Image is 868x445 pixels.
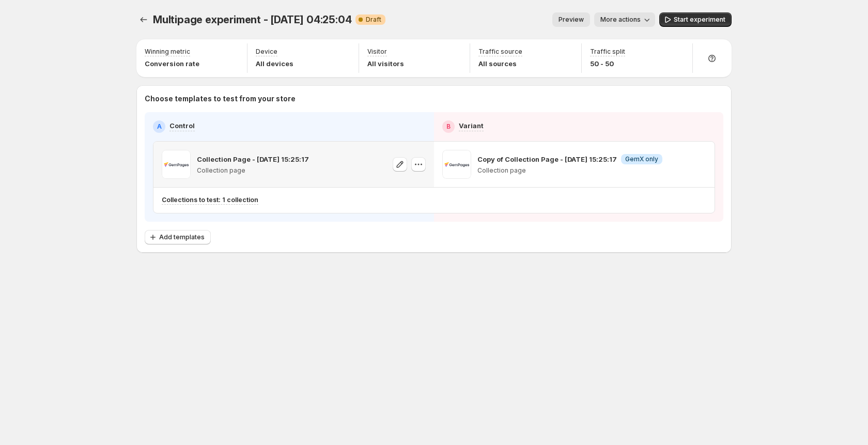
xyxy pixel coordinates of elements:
[367,48,387,56] p: Visitor
[256,48,277,56] p: Device
[442,150,471,179] img: Copy of Collection Page - Sep 22, 15:25:17
[459,120,484,131] p: Variant
[367,58,404,69] p: All visitors
[197,166,309,175] p: Collection page
[625,155,658,163] span: GemX only
[366,16,381,24] span: Draft
[478,58,522,69] p: All sources
[446,122,451,131] h2: B
[590,48,625,56] p: Traffic split
[674,16,725,24] span: Start experiment
[600,16,641,24] span: More actions
[145,230,211,244] button: Add templates
[169,120,195,131] p: Control
[590,58,625,69] p: 50 - 50
[659,12,732,27] button: Start experiment
[478,48,522,56] p: Traffic source
[153,13,351,26] span: Multipage experiment - [DATE] 04:25:04
[159,233,205,241] span: Add templates
[145,48,190,56] p: Winning metric
[477,154,617,164] p: Copy of Collection Page - [DATE] 15:25:17
[552,12,590,27] button: Preview
[594,12,655,27] button: More actions
[559,16,584,24] span: Preview
[162,196,258,204] p: Collections to test: 1 collection
[145,58,199,69] p: Conversion rate
[145,94,723,104] p: Choose templates to test from your store
[157,122,162,131] h2: A
[162,150,191,179] img: Collection Page - Sep 22, 15:25:17
[197,154,309,164] p: Collection Page - [DATE] 15:25:17
[136,12,151,27] button: Experiments
[256,58,293,69] p: All devices
[477,166,662,175] p: Collection page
